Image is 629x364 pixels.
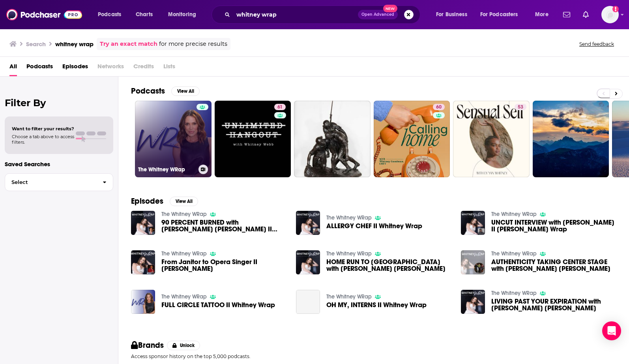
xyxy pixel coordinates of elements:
button: Select [5,173,113,191]
span: For Business [436,9,467,20]
div: Open Intercom Messenger [602,321,621,340]
a: The Whitney WRap [161,250,207,257]
span: For Podcasters [480,9,518,20]
a: The Whitney WRap [326,214,372,221]
a: The Whitney WRap [135,101,212,177]
a: 61 [274,104,286,110]
button: View All [170,197,198,206]
img: ALLERGY CHEF II Whitney Wrap [296,211,320,235]
span: for more precise results [159,39,227,49]
span: From Janitor to Opera Singer II [PERSON_NAME] [161,259,286,272]
span: Open Advanced [361,13,394,17]
h2: Brands [131,340,164,350]
h2: Filter By [5,97,113,109]
a: 61 [215,101,291,177]
h3: The Whitney WRap [138,166,195,173]
img: AUTHENTICITY TAKING CENTER STAGE with Aaron Kaburick II Whitney Wrap [461,250,485,274]
a: 60 [433,104,445,110]
span: More [535,9,549,20]
p: Access sponsor history on the top 5,000 podcasts. [131,353,616,359]
a: AUTHENTICITY TAKING CENTER STAGE with Aaron Kaburick II Whitney Wrap [491,259,616,272]
a: The Whitney WRap [491,211,537,218]
a: All [9,60,17,76]
span: Select [5,180,96,185]
a: EpisodesView All [131,196,198,206]
a: Podcasts [26,60,53,76]
a: OH MY, INTERNS II Whitney Wrap [296,290,320,314]
a: The Whitney WRap [161,211,207,218]
span: Credits [133,60,154,76]
span: UNCUT INTERVIEW with [PERSON_NAME] II [PERSON_NAME] Wrap [491,219,616,233]
button: open menu [92,8,131,21]
h2: Podcasts [131,86,165,96]
a: Try an exact match [100,39,157,49]
h3: whitney wrap [55,40,94,48]
a: From Janitor to Opera Singer II Whitney Wrap [161,259,286,272]
span: Choose a tab above to access filters. [12,134,74,145]
a: PodcastsView All [131,86,200,96]
span: HOME RUN TO [GEOGRAPHIC_DATA] with [PERSON_NAME] [PERSON_NAME] [326,259,451,272]
button: open menu [163,8,206,21]
span: New [383,5,397,12]
button: Send feedback [577,41,616,47]
span: 60 [436,103,442,111]
a: 53 [453,101,530,177]
a: UNCUT INTERVIEW with Harry Lennix II Whitney Wrap [491,219,616,233]
img: FULL CIRCLE TATTOO II Whitney Wrap [131,290,155,314]
img: UNCUT INTERVIEW with Harry Lennix II Whitney Wrap [461,211,485,235]
a: The Whitney WRap [326,293,372,300]
p: Saved Searches [5,160,113,168]
a: HOME RUN TO HOLLYWOOD with Shawn Boskie II Whitney Wrap [326,259,451,272]
button: View All [171,86,200,96]
button: open menu [475,8,530,21]
a: OH MY, INTERNS II Whitney Wrap [326,302,427,308]
span: 61 [277,103,283,111]
a: 90 PERCENT BURNED with Connor McKemey II Whitney Wrap [161,219,286,233]
a: Show notifications dropdown [560,8,573,21]
span: Podcasts [98,9,121,20]
button: open menu [431,8,477,21]
input: Search podcasts, credits, & more... [233,8,358,21]
span: Lists [163,60,175,76]
a: The Whitney WRap [491,290,537,296]
a: HOME RUN TO HOLLYWOOD with Shawn Boskie II Whitney Wrap [296,250,320,274]
a: FULL CIRCLE TATTOO II Whitney Wrap [161,302,275,308]
div: Search podcasts, credits, & more... [219,6,428,24]
img: User Profile [601,6,619,23]
a: The Whitney WRap [491,250,537,257]
h2: Episodes [131,196,163,206]
span: Networks [97,60,124,76]
button: Show profile menu [601,6,619,23]
a: The Whitney WRap [326,250,372,257]
img: From Janitor to Opera Singer II Whitney Wrap [131,250,155,274]
a: The Whitney WRap [161,293,207,300]
span: Want to filter your results? [12,126,74,131]
h3: Search [26,40,46,48]
a: Episodes [62,60,88,76]
a: Show notifications dropdown [580,8,592,21]
a: ALLERGY CHEF II Whitney Wrap [326,223,422,229]
button: Unlock [167,341,200,350]
span: Charts [136,9,153,20]
button: open menu [530,8,558,21]
a: 60 [374,101,450,177]
span: Monitoring [168,9,196,20]
a: Charts [131,8,157,21]
span: LIVING PAST YOUR EXPIRATION with [PERSON_NAME] [PERSON_NAME] [491,298,616,311]
span: Logged in as shcarlos [601,6,619,23]
a: 90 PERCENT BURNED with Connor McKemey II Whitney Wrap [131,211,155,235]
img: Podchaser - Follow, Share and Rate Podcasts [6,7,82,22]
span: 53 [518,103,523,111]
span: AUTHENTICITY TAKING CENTER STAGE with [PERSON_NAME] [PERSON_NAME] [491,259,616,272]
